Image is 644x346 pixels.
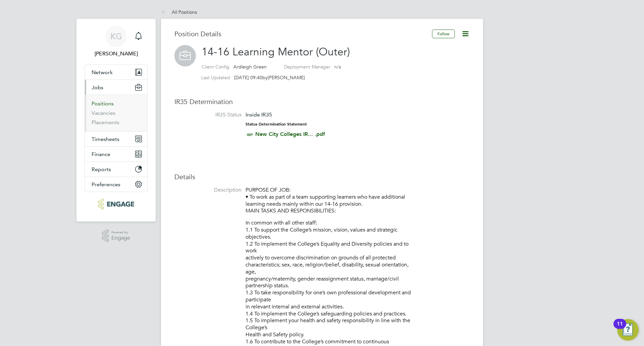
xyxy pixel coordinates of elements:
span: Preferences [92,181,120,188]
a: Placements [92,119,119,126]
span: KG [110,32,122,41]
nav: Main navigation [76,19,156,221]
p: PURPOSE OF JOB: • To work as part of a team supporting learners who have additional learning need... [246,187,413,214]
span: Engage [111,235,130,241]
button: Open Resource Center, 11 new notifications [617,319,639,341]
div: 11 [617,324,623,333]
label: Deployment Manager [284,64,330,70]
button: Network [85,65,147,80]
strong: Status Determination Statement [246,122,307,127]
span: Network [92,69,113,76]
label: Last Updated [201,75,230,81]
h3: Position Details [174,30,432,38]
a: All Positions [161,9,197,15]
span: Ardleigh Green [233,64,267,70]
label: Description [174,187,241,194]
span: Reports [92,166,111,172]
button: Timesheets [85,132,147,146]
a: Vacancies [92,110,115,116]
button: Finance [85,147,147,161]
a: Positions [92,100,114,107]
span: n/a [334,64,341,70]
span: [PERSON_NAME] [268,75,305,81]
button: Jobs [85,80,147,95]
span: [DATE] 09:40 [234,75,262,81]
a: KG[PERSON_NAME] [85,26,148,58]
label: IR35 Status [174,111,241,118]
div: by [201,75,305,81]
label: Client Config [202,64,229,70]
span: 14-16 Learning Mentor (Outer) [202,45,350,58]
button: Follow [432,30,455,38]
button: Reports [85,162,147,177]
a: Powered byEngage [102,230,130,242]
span: Powered by [111,230,130,235]
div: Jobs [85,95,147,131]
h3: IR35 Determination [174,97,470,106]
img: protocol-logo-retina.png [98,199,134,209]
a: Go to home page [85,199,148,209]
span: Jobs [92,84,103,91]
span: Kirsty Green [85,50,148,58]
a: New City Colleges IR... .pdf [255,131,325,137]
button: Preferences [85,177,147,192]
span: Finance [92,151,110,157]
span: Timesheets [92,136,119,142]
h3: Details [174,172,470,181]
span: Inside IR35 [246,111,272,118]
